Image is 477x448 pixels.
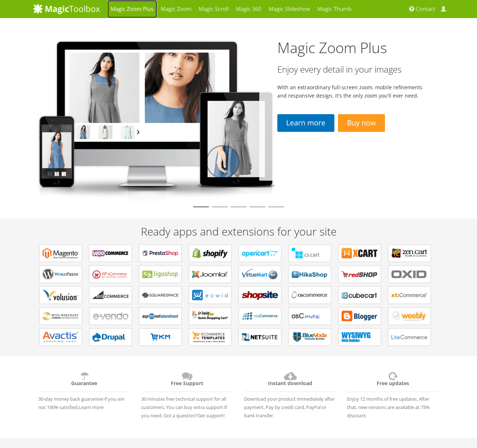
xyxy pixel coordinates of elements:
[89,307,132,325] a: Extensions for e-vendo
[347,371,439,392] h6: Free updates
[89,266,132,283] a: Plugins for WP e-Commerce
[239,245,281,262] a: Modules for OpenCart
[89,328,132,346] a: Modules for Drupal
[239,367,342,420] div: Download your product immediately after payment. Pay by credit card, PayPal or bank transfer.
[242,248,278,259] b: Modules for OpenCart
[388,287,431,304] a: Extensions for xt:Commerce
[242,332,278,343] b: Extensions for NetSuite
[92,311,129,322] b: Extensions for e-vendo
[239,307,281,325] a: Extensions for nopCommerce
[43,290,79,301] b: Extensions for Volusion
[277,38,387,57] a: Magic Zoom Plus
[189,266,231,283] a: Components for Joomla
[289,328,331,346] a: Extensions for BlueVoda
[189,307,231,325] a: Extensions for GoDaddy Shopping Cart
[242,311,278,322] b: Extensions for nopCommerce
[388,245,431,262] a: Plugins for Zen Cart
[239,287,281,304] a: Extensions for ShopSite
[142,311,178,322] b: Extensions for AspDotNetStorefront
[198,412,225,419] a: Get support!
[92,248,129,259] b: Plugins for WooCommerce
[192,248,228,259] b: Apps for Shopify
[338,287,381,304] a: Plugins for CubeCart
[292,311,328,322] b: Add-ons for osCMax
[292,248,328,259] b: Add-ons for CS-Cart
[292,332,328,343] b: Extensions for BlueVoda
[189,328,231,346] a: Extensions for ecommerce Templates
[242,269,278,280] b: Components for VirtueMart
[342,367,445,420] div: Enjoy 12 months of free updates. After that, new versions are available at 75% discount.
[92,269,129,280] b: Plugins for WP e-Commerce
[192,290,228,301] b: Extensions for ECWID
[391,248,428,259] b: Plugins for Zen Cart
[189,245,231,262] a: Apps for Shopify
[43,269,79,280] b: Plugins for WordPress
[289,307,331,325] a: Add-ons for osCMax
[391,269,428,280] b: Extensions for OXID
[139,245,182,262] a: Modules for PrestaShop
[338,328,381,346] a: Extensions for WYSIWYG
[43,248,79,259] b: Extensions for Magento
[391,332,428,343] b: Modules for LiteCommerce
[38,371,130,392] h6: Guarantee
[39,287,82,304] a: Extensions for Volusion
[342,290,378,301] b: Plugins for CubeCart
[39,245,82,262] a: Extensions for Magento
[292,269,328,280] b: Components for HikaShop
[342,332,378,343] b: Extensions for WYSIWYG
[33,3,100,14] img: MagicToolbox.com - Image tools for your website
[92,290,129,301] b: Apps for Bigcommerce
[342,269,378,280] b: Components for redSHOP
[338,114,385,132] a: Buy now
[277,65,426,74] h3: Enjoy every detail in your images
[43,332,79,343] b: Extensions for Avactis
[388,266,431,283] a: Extensions for OXID
[142,332,178,343] b: Extensions for EKM
[189,287,231,304] a: Extensions for ECWID
[136,367,239,420] div: 30 minutes free technical support for all customers. You can buy extra support if you need. Got a...
[192,311,228,322] b: Extensions for GoDaddy Shopping Cart
[289,287,331,304] a: Add-ons for osCommerce
[141,371,233,392] h6: Free Support
[416,5,435,13] span: Contact
[277,83,426,100] p: With an extraordinary full-screen zoom, mobile refinements and responsive design, it's the only z...
[338,245,381,262] a: Modules for X-Cart
[388,307,431,325] a: Extensions for Weebly
[292,290,328,301] b: Add-ons for osCommerce
[391,311,428,322] b: Extensions for Weebly
[33,367,136,412] div: 30-day money back guarantee if you are not 100% satisfied.
[277,114,334,132] a: Learn more
[244,371,336,392] h6: Instant download
[289,266,331,283] a: Components for HikaShop
[33,225,445,237] h2: Ready apps and extensions for your site
[192,269,228,280] b: Components for Joomla
[242,290,278,301] b: Extensions for ShopSite
[92,332,129,343] b: Modules for Drupal
[139,266,182,283] a: Plugins for Jigoshop
[289,245,331,262] a: Add-ons for CS-Cart
[391,290,428,301] b: Extensions for xt:Commerce
[342,248,378,259] b: Modules for X-Cart
[239,266,281,283] a: Components for VirtueMart
[39,307,82,325] a: Extensions for Miva Merchant
[139,307,182,325] a: Extensions for AspDotNetStorefront
[142,248,178,259] b: Modules for PrestaShop
[39,328,82,346] a: Extensions for Avactis
[192,332,228,343] b: Extensions for ecommerce Templates
[239,328,281,346] a: Extensions for NetSuite
[43,311,79,322] b: Extensions for Miva Merchant
[139,287,182,304] a: Extensions for Squarespace
[33,34,278,203] img: magiczoomplus2-tablet.png
[142,290,178,301] b: Extensions for Squarespace
[388,328,431,346] a: Modules for LiteCommerce
[139,328,182,346] a: Extensions for EKM
[342,311,378,322] b: Extensions for Blogger
[142,269,178,280] b: Plugins for Jigoshop
[79,404,104,410] a: Learn more
[89,287,132,304] a: Apps for Bigcommerce
[89,245,132,262] a: Plugins for WooCommerce
[338,266,381,283] a: Components for redSHOP
[338,307,381,325] a: Extensions for Blogger
[39,266,82,283] a: Plugins for WordPress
